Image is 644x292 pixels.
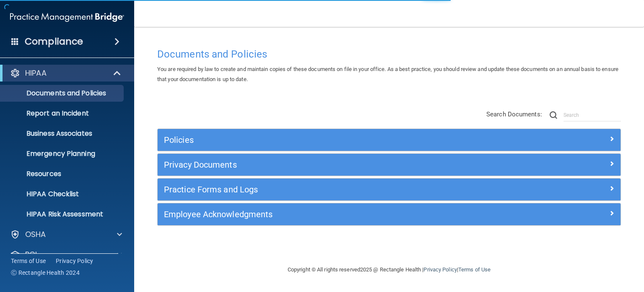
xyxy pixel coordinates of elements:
h5: Policies [164,135,499,145]
span: Search Documents: [486,110,542,118]
p: Report an Incident [5,109,120,118]
h4: Compliance [25,36,83,47]
img: PMB logo [10,9,124,26]
img: ic-search.3b580494.png [550,111,557,119]
span: You are required by law to create and maintain copies of these documents on file in your office. ... [157,66,618,82]
h5: Employee Acknowledgments [164,210,499,219]
a: HIPAA [10,68,122,78]
a: Terms of Use [11,257,46,265]
p: PCI [25,250,37,260]
a: Practice Forms and Logs [164,183,614,196]
h5: Privacy Documents [164,160,499,169]
p: HIPAA [25,68,47,78]
a: Privacy Documents [164,158,614,171]
input: Search [563,109,621,121]
a: OSHA [10,229,122,239]
p: Emergency Planning [5,150,120,158]
p: Resources [5,170,120,178]
h4: Documents and Policies [157,49,621,60]
div: Copyright © All rights reserved 2025 @ Rectangle Health | | [236,256,542,283]
span: Ⓒ Rectangle Health 2024 [11,268,80,277]
p: OSHA [25,229,46,239]
a: Terms of Use [458,266,491,273]
p: Documents and Policies [5,89,120,97]
a: Privacy Policy [423,266,457,273]
p: HIPAA Checklist [5,190,120,198]
p: Business Associates [5,129,120,138]
a: PCI [10,250,122,260]
a: Employee Acknowledgments [164,208,614,221]
a: Policies [164,133,614,147]
h5: Practice Forms and Logs [164,185,499,194]
a: Privacy Policy [56,257,93,265]
p: HIPAA Risk Assessment [5,210,120,218]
